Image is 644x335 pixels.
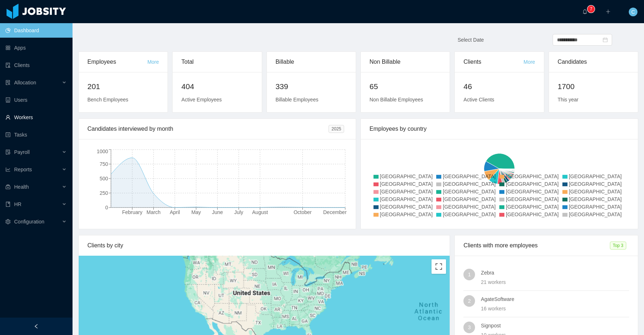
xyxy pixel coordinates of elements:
[569,196,622,202] span: [GEOGRAPHIC_DATA]
[170,209,180,215] tspan: April
[590,5,593,13] p: 7
[380,189,433,194] span: [GEOGRAPHIC_DATA]
[481,305,629,313] div: 16 workers
[443,212,496,217] span: [GEOGRAPHIC_DATA]
[181,81,253,92] h2: 404
[87,81,159,92] h2: 201
[558,97,579,102] span: This year
[468,269,471,280] span: 1
[370,81,441,92] h2: 65
[14,149,30,155] span: Payroll
[468,295,471,307] span: 2
[558,52,629,72] div: Candidates
[380,196,433,202] span: [GEOGRAPHIC_DATA]
[443,196,496,202] span: [GEOGRAPHIC_DATA]
[631,8,635,16] span: C
[524,59,535,65] a: More
[432,259,446,274] button: Toggle fullscreen view
[370,119,629,139] div: Employees by country
[569,189,622,194] span: [GEOGRAPHIC_DATA]
[5,127,67,142] a: icon: profileTasks
[181,52,253,72] div: Total
[5,202,11,207] i: icon: book
[463,235,610,256] div: Clients with more employees
[380,212,433,217] span: [GEOGRAPHIC_DATA]
[569,173,622,179] span: [GEOGRAPHIC_DATA]
[5,219,11,224] i: icon: setting
[87,119,329,139] div: Candidates interviewed by month
[443,181,496,187] span: [GEOGRAPHIC_DATA]
[147,59,159,65] a: More
[506,189,559,194] span: [GEOGRAPHIC_DATA]
[5,41,67,55] a: icon: appstoreApps
[370,52,441,72] div: Non Billable
[569,204,622,210] span: [GEOGRAPHIC_DATA]
[506,181,559,187] span: [GEOGRAPHIC_DATA]
[569,181,622,187] span: [GEOGRAPHIC_DATA]
[181,97,222,102] span: Active Employees
[5,150,11,155] i: icon: file-protect
[105,205,108,210] tspan: 0
[481,278,629,286] div: 21 workers
[5,58,67,72] a: icon: auditClients
[5,23,67,38] a: icon: pie-chartDashboard
[443,173,496,179] span: [GEOGRAPHIC_DATA]
[443,189,496,194] span: [GEOGRAPHIC_DATA]
[458,37,484,43] span: Select Date
[14,80,36,85] span: Allocation
[370,97,423,102] span: Non Billable Employees
[5,110,67,125] a: icon: userWorkers
[276,97,318,102] span: Billable Employees
[97,148,108,154] tspan: 1000
[191,209,201,215] tspan: May
[100,161,108,167] tspan: 750
[87,97,128,102] span: Bench Employees
[506,212,559,217] span: [GEOGRAPHIC_DATA]
[481,295,629,303] h4: AgateSoftware
[323,209,347,215] tspan: December
[294,209,312,215] tspan: October
[506,204,559,210] span: [GEOGRAPHIC_DATA]
[610,242,626,250] span: Top 3
[276,81,347,92] h2: 339
[603,37,608,42] i: icon: calendar
[5,80,11,85] i: icon: solution
[87,52,147,72] div: Employees
[463,52,523,72] div: Clients
[146,209,161,215] tspan: March
[463,97,494,102] span: Active Clients
[276,52,347,72] div: Billable
[100,190,108,196] tspan: 250
[252,209,268,215] tspan: August
[506,173,559,179] span: [GEOGRAPHIC_DATA]
[234,209,243,215] tspan: July
[481,269,629,277] h4: Zebra
[587,5,595,13] sup: 7
[100,176,108,181] tspan: 500
[443,204,496,210] span: [GEOGRAPHIC_DATA]
[329,125,344,133] span: 2025
[14,201,21,207] span: HR
[506,196,559,202] span: [GEOGRAPHIC_DATA]
[5,167,11,172] i: icon: line-chart
[468,322,471,333] span: 3
[606,9,611,14] i: icon: plus
[463,81,535,92] h2: 46
[380,173,433,179] span: [GEOGRAPHIC_DATA]
[380,181,433,187] span: [GEOGRAPHIC_DATA]
[14,167,32,172] span: Reports
[558,81,629,92] h2: 1700
[481,322,629,330] h4: Signpost
[122,209,143,215] tspan: February
[212,209,223,215] tspan: June
[14,184,29,190] span: Health
[380,204,433,210] span: [GEOGRAPHIC_DATA]
[14,219,44,225] span: Configuration
[582,9,587,14] i: icon: bell
[569,212,622,217] span: [GEOGRAPHIC_DATA]
[5,184,11,189] i: icon: medicine-box
[87,235,441,256] div: Clients by city
[5,93,67,107] a: icon: robotUsers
